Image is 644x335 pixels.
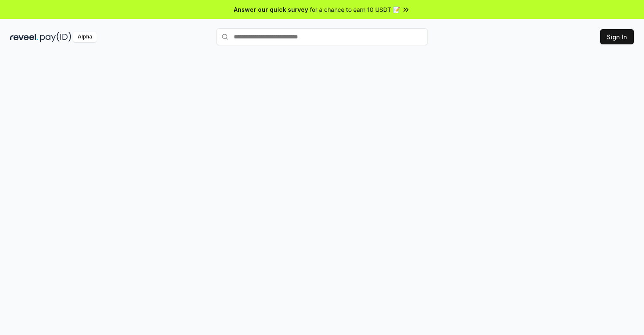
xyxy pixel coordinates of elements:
[234,5,308,14] span: Answer our quick survey
[310,5,400,14] span: for a chance to earn 10 USDT 📝
[40,32,71,42] img: pay_id
[73,32,97,42] div: Alpha
[10,32,38,42] img: reveel_dark
[600,29,634,44] button: Sign In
